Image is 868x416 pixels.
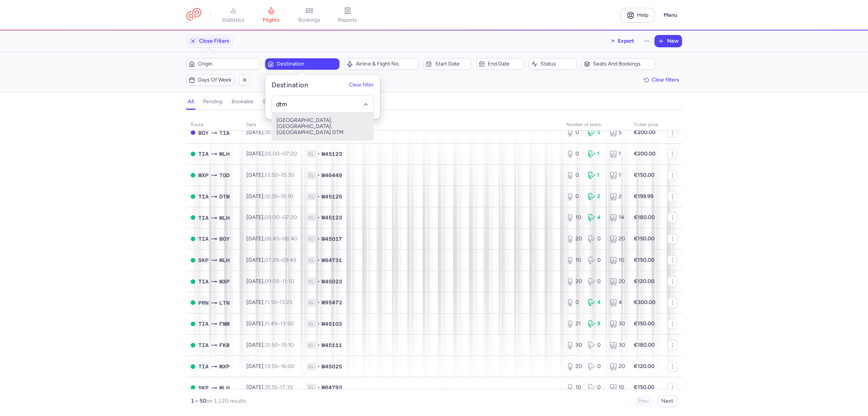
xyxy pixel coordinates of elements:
button: Destination [265,58,339,70]
span: Seats and bookings [593,61,653,67]
span: Rinas Mother Teresa, Tirana, Albania [198,320,209,328]
span: [DATE], [246,150,297,157]
time: 13:55 [265,363,278,370]
span: W45017 [321,235,342,243]
time: 16:00 [281,363,294,370]
span: [DATE], [246,342,294,348]
th: route [186,119,242,131]
strong: €300.00 [634,299,656,306]
a: Help [620,8,654,22]
span: [DATE], [246,172,294,178]
span: [DATE], [246,363,294,370]
strong: €180.00 [634,342,655,348]
button: Clear filter [349,82,374,88]
div: 20 [609,363,625,370]
a: statistics [214,7,252,24]
span: Karlsruhe/Baden-Baden, Karlsruhe, Germany [219,341,230,349]
span: on 1,120 results [206,398,246,404]
div: 30 [609,341,625,349]
h4: pending [203,98,222,105]
span: Days of week [198,77,231,83]
span: Milano Malpensa, Milano, Italy [219,277,230,286]
button: Origin [186,58,260,70]
a: flights [252,7,290,24]
button: New [655,35,682,47]
span: 1L [307,278,316,285]
th: Flight number [302,119,562,131]
div: 0 [566,150,582,158]
div: 20 [566,363,582,370]
div: 0 [566,299,582,306]
span: Export [618,38,634,44]
span: [DATE], [246,193,293,200]
div: 4 [588,214,603,221]
button: Airline & Flight No. [344,58,418,70]
span: Rinas Mother Teresa, Tirana, Albania [219,129,230,137]
button: End date [476,58,524,70]
button: Clear filters [641,74,682,86]
span: bookings [298,17,320,24]
span: • [317,341,320,349]
span: [DATE], [246,214,297,221]
span: – [265,299,293,306]
span: – [265,363,294,370]
button: Menu [659,8,682,22]
span: [DATE], [246,235,297,242]
span: Memmingen-Allgäu, Memmingen, Germany [219,320,230,328]
span: Start date [435,61,468,67]
span: statistics [222,17,244,24]
span: Rinas Mother Teresa, Tirana, Albania [198,341,209,349]
span: • [317,320,320,328]
time: 13:50 [265,172,278,178]
span: – [265,384,293,390]
div: 20 [566,278,582,285]
span: Euroairport France, Bâle, Switzerland [219,384,230,392]
div: 5 [588,129,603,136]
span: MLH [219,150,230,158]
span: Rinas Mother Teresa, Tirana, Albania [198,150,209,158]
strong: €150.00 [634,320,654,327]
span: – [265,193,293,200]
span: SKP [198,256,209,264]
strong: €150.00 [634,172,654,178]
span: – [265,129,295,136]
div: 1 [609,171,625,179]
span: • [317,193,320,200]
div: 5 [609,129,625,136]
time: 15:35 [281,172,294,178]
span: – [265,278,294,285]
span: – [265,342,294,348]
time: 11:45 [265,320,277,327]
button: Seats and bookings [581,58,656,70]
div: 0 [588,235,603,243]
div: 0 [566,129,582,136]
span: – [265,214,297,221]
span: – [265,172,294,178]
span: [DATE], [246,320,294,327]
span: • [317,171,320,179]
span: 1L [307,214,316,221]
span: • [317,256,320,264]
time: 05:00 [265,150,280,157]
span: Milano Malpensa, Milano, Italy [198,171,209,179]
span: • [317,278,320,285]
span: W46449 [321,171,342,179]
span: Origin [198,61,258,67]
span: – [265,257,296,263]
strong: €200.00 [634,150,656,157]
div: 21 [566,320,582,328]
span: Destination [277,61,337,67]
span: • [317,235,320,243]
time: 09:45 [282,257,296,263]
strong: €120.00 [634,278,654,285]
span: Luton Airport, London, United Kingdom [219,299,230,307]
h5: Destination [272,81,308,90]
span: • [317,299,320,306]
span: 1L [307,235,316,243]
span: – [265,320,294,327]
span: W45023 [321,278,342,285]
div: 1 [588,171,603,179]
span: • [317,384,320,391]
span: Clear filters [652,77,679,83]
th: date [242,119,302,131]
